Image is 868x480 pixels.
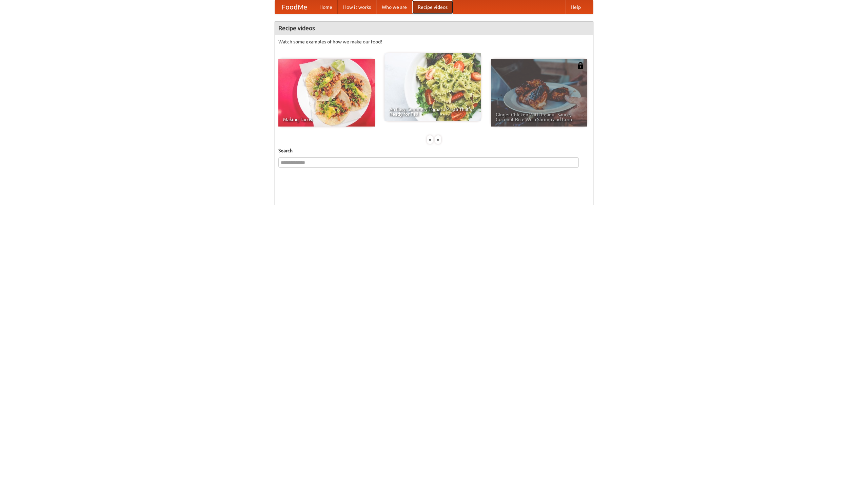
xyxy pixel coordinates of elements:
a: FoodMe [275,0,314,14]
span: An Easy, Summery Tomato Pasta That's Ready for Fall [389,107,476,116]
h5: Search [278,147,590,154]
a: Home [314,0,338,14]
h4: Recipe videos [275,21,593,35]
a: Help [565,0,586,14]
span: Making Tacos [283,117,370,122]
a: Making Tacos [278,59,375,127]
a: Who we are [376,0,412,14]
div: « [427,135,433,144]
p: Watch some examples of how we make our food! [278,38,590,45]
a: Recipe videos [412,0,453,14]
a: An Easy, Summery Tomato Pasta That's Ready for Fall [384,53,481,121]
a: How it works [338,0,376,14]
div: » [435,135,441,144]
img: 483408.png [577,62,584,69]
